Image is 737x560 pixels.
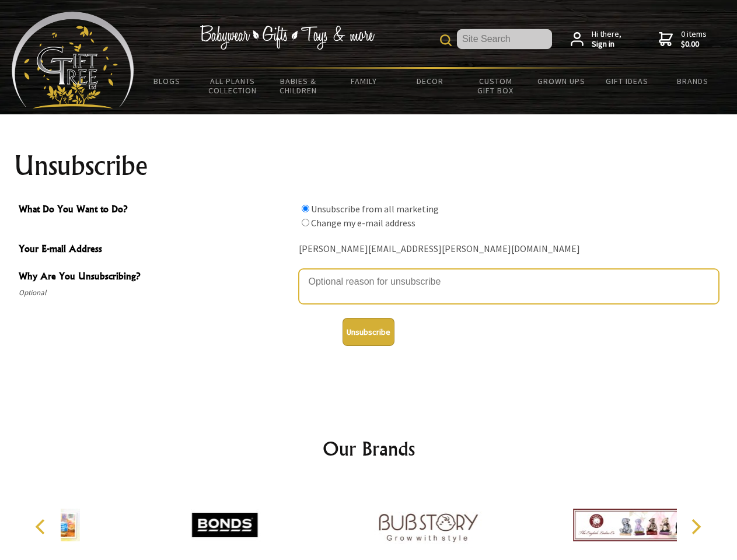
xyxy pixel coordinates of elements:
[200,69,266,103] a: All Plants Collection
[19,242,293,258] span: Your E-mail Address
[440,34,452,46] img: product search
[19,286,293,300] span: Optional
[19,202,293,219] span: What Do You Want to Do?
[12,12,134,108] img: Babyware - Gifts - Toys and more...
[29,514,55,540] button: Previous
[659,29,707,50] a: 0 items$0.00
[200,25,375,50] img: Babywear - Gifts - Toys & more
[457,29,552,49] input: Site Search
[311,217,415,229] label: Change my e-mail address
[528,69,594,93] a: Grown Ups
[299,240,719,258] div: [PERSON_NAME][EMAIL_ADDRESS][PERSON_NAME][DOMAIN_NAME]
[463,69,529,103] a: Custom Gift Box
[266,69,331,103] a: Babies & Children
[397,69,463,93] a: Decor
[299,269,719,304] textarea: Why Are You Unsubscribing?
[331,69,397,93] a: Family
[14,152,724,180] h1: Unsubscribe
[302,219,309,226] input: What Do You Want to Do?
[571,29,621,50] a: Hi there,Sign in
[681,29,707,50] span: 0 items
[681,39,707,50] strong: $0.00
[592,29,621,50] span: Hi there,
[302,205,309,212] input: What Do You Want to Do?
[592,39,621,50] strong: Sign in
[311,203,439,215] label: Unsubscribe from all marketing
[19,269,293,286] span: Why Are You Unsubscribing?
[134,69,200,93] a: BLOGS
[594,69,660,93] a: Gift Ideas
[660,69,726,93] a: Brands
[343,318,394,346] button: Unsubscribe
[683,514,708,540] button: Next
[23,435,714,463] h2: Our Brands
